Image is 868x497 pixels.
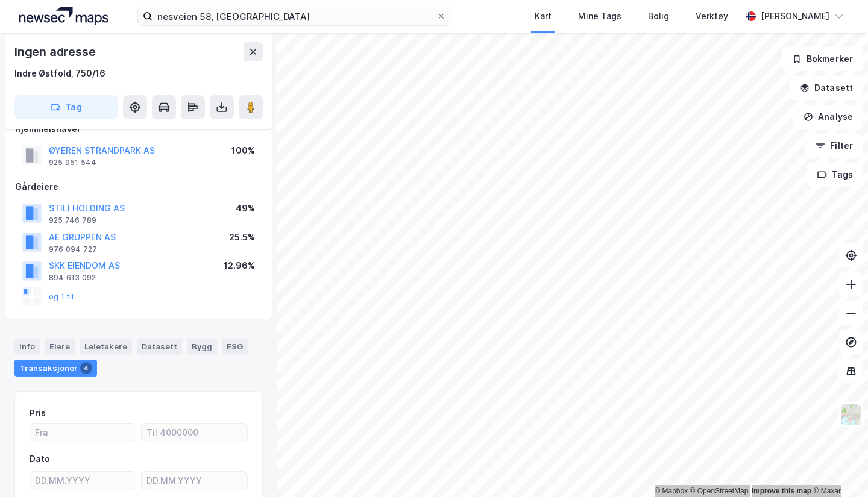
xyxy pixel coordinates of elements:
div: Bygg [187,339,217,354]
div: Eiere [45,339,75,354]
div: Dato [30,452,50,466]
div: 976 094 727 [49,245,97,254]
a: Mapbox [655,487,688,495]
div: 925 951 544 [49,158,96,167]
div: Kart [535,9,552,23]
iframe: Chat Widget [808,439,868,497]
div: Leietakere [80,339,132,354]
div: Info [14,339,40,354]
div: 49% [236,201,255,216]
button: Filter [805,134,863,158]
div: ESG [222,339,248,354]
div: 4 [80,362,92,374]
div: [PERSON_NAME] [761,9,829,23]
div: 12.96% [224,258,255,273]
div: Mine Tags [578,9,621,23]
div: Pris [30,406,46,420]
div: Kontrollprogram for chat [808,439,868,497]
button: Analyse [793,105,863,129]
a: OpenStreetMap [690,487,749,495]
div: Verktøy [696,9,728,23]
div: Transaksjoner [14,360,97,377]
button: Tags [807,163,863,187]
a: Improve this map [752,487,811,495]
input: Til 4000000 [142,424,247,442]
input: Fra [30,424,136,442]
div: 100% [231,143,255,158]
div: Ingen adresse [14,42,98,61]
input: DD.MM.YYYY [30,472,136,490]
input: Søk på adresse, matrikkel, gårdeiere, leietakere eller personer [153,7,436,25]
button: Tag [14,95,118,119]
div: 25.5% [229,230,255,245]
input: DD.MM.YYYY [142,472,247,490]
img: Z [840,403,863,426]
div: Datasett [137,339,182,354]
div: 925 746 789 [49,216,96,225]
div: Gårdeiere [15,180,262,194]
div: Bolig [648,9,669,23]
div: Indre Østfold, 750/16 [14,66,105,81]
button: Bokmerker [782,47,863,71]
img: logo.a4113a55bc3d86da70a041830d287a7e.svg [19,7,108,25]
button: Datasett [790,76,863,100]
div: 894 613 092 [49,273,96,283]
